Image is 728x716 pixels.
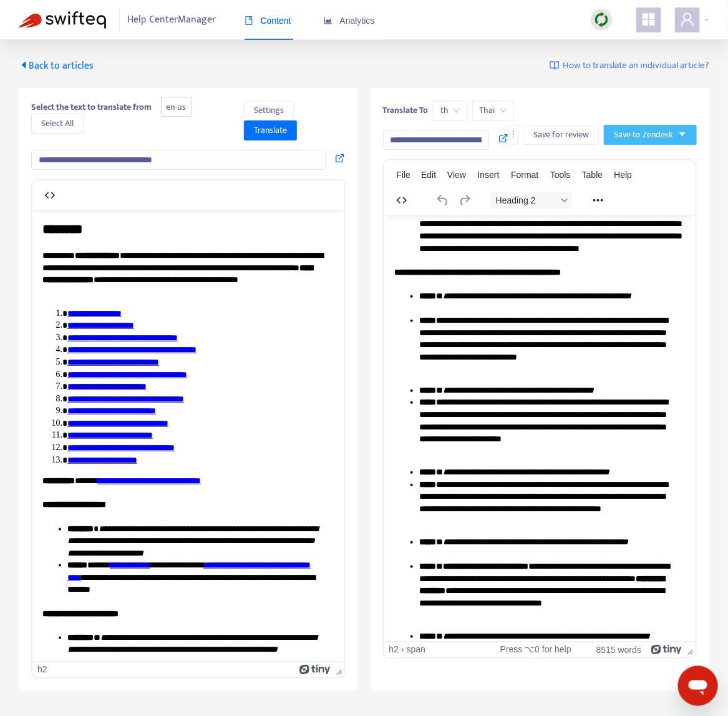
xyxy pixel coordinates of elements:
[41,117,74,130] span: Select All
[587,192,608,209] button: Reveal or hide additional toolbar items
[401,644,404,655] div: ›
[651,644,682,654] a: Powered by Tiny
[244,120,297,140] button: Translate
[487,644,585,655] div: Press ⌥0 for help
[604,125,697,145] button: Save to Zendeskcaret-down
[440,101,460,120] span: th
[245,16,291,26] span: Content
[19,57,94,74] span: Back to articles
[128,8,216,32] span: Help Center Manager
[254,104,284,117] span: Settings
[682,642,696,657] div: Press the Up and Down arrow keys to resize the editor.
[490,192,571,209] button: Block Heading 2
[563,59,709,73] span: How to translate an individual article?
[421,170,436,180] span: Edit
[511,170,538,180] span: Format
[596,644,641,655] button: 8515 words
[161,97,192,117] span: en-us
[331,662,344,677] div: Press the Up and Down arrow keys to resize the editor.
[550,170,571,180] span: Tools
[582,170,603,180] span: Table
[384,215,696,642] iframe: Rich Text Area
[245,16,253,25] span: book
[533,128,589,142] span: Save for review
[523,125,599,145] button: Save for review
[447,170,466,180] span: View
[509,130,518,139] span: more
[454,192,475,209] button: Redo
[614,170,632,180] span: Help
[31,114,84,134] button: Select All
[324,16,375,26] span: Analytics
[614,128,673,142] span: Save to Zendesk
[254,124,287,137] span: Translate
[383,103,429,117] b: Translate To
[680,12,695,27] span: user
[495,195,556,205] span: Heading 2
[641,12,656,27] span: appstore
[19,11,106,29] img: Swifteq
[550,59,709,73] a: How to translate an individual article?
[244,101,294,120] button: Settings
[550,61,560,71] img: image-link
[324,16,332,25] span: area-chart
[396,170,410,180] span: File
[407,644,425,655] div: span
[32,210,344,662] iframe: Rich Text Area
[678,666,718,706] iframe: Button to launch messaging window
[299,664,331,674] a: Powered by Tiny
[478,170,500,180] span: Insert
[389,644,399,655] div: h2
[480,101,507,120] span: Thai
[37,664,47,675] div: h2
[594,12,609,27] img: sync.dc5367851b00ba804db3.png
[31,100,152,114] b: Select the text to translate from
[432,192,453,209] button: Undo
[19,60,29,70] span: caret-left
[508,125,518,145] button: more
[678,130,687,139] span: caret-down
